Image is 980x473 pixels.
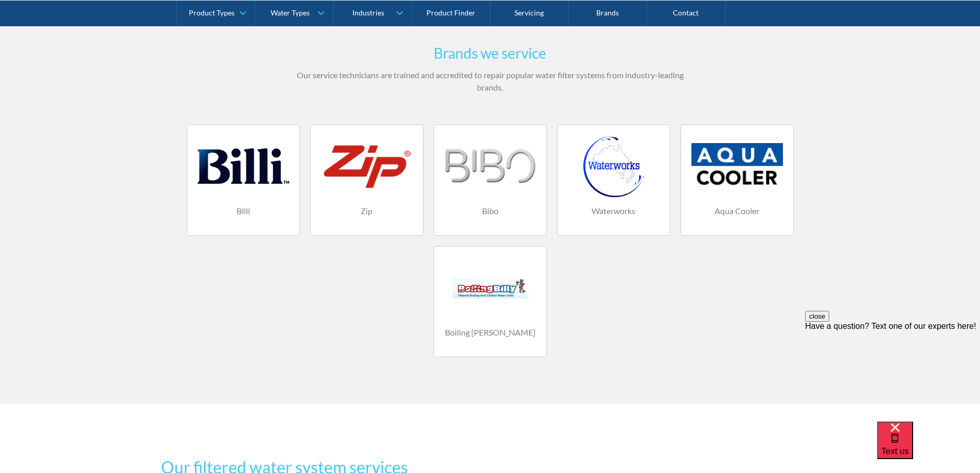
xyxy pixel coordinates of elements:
h4: Boiling [PERSON_NAME] [444,326,536,339]
a: Billi [187,125,300,236]
h4: Bibo [444,205,536,217]
p: Our service technicians are trained and accredited to repair popular water filter systems from in... [290,69,691,94]
div: Product Types [189,8,235,17]
div: Water Types [271,8,310,17]
a: Bibo [434,125,547,236]
a: Aqua Cooler [681,125,794,236]
h4: Aqua Cooler [691,205,783,217]
h4: Billi [198,205,289,217]
h4: Zip [321,205,413,217]
iframe: podium webchat widget bubble [877,422,980,473]
div: Industries [352,8,384,17]
h4: Waterworks [568,205,660,217]
iframe: podium webchat widget prompt [805,311,980,434]
h3: Brands we service [290,42,691,64]
a: Boiling [PERSON_NAME] [434,246,547,357]
a: Zip [310,125,423,236]
a: Waterworks [557,125,670,236]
